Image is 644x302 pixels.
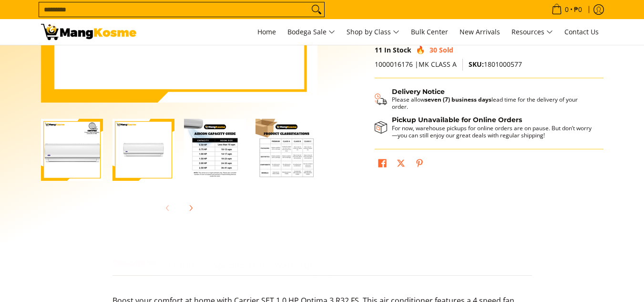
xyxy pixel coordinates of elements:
[283,19,340,45] a: Bodega Sale
[213,257,265,274] span: Specification
[425,95,491,104] strong: seven (7) business days
[168,257,204,275] a: Description 1
[406,19,453,45] a: Bulk Center
[511,26,553,38] span: Resources
[375,45,382,54] span: 11
[469,60,484,69] span: SKU:
[375,60,457,69] span: 1000016176 |MK CLASS A
[564,27,599,36] span: Contact Us
[146,19,603,45] nav: Main Menu
[563,6,570,13] span: 0
[41,119,103,181] img: Carrier 1.0 HP Optima 3 R32 Split-Type Non-Inverter Air Conditioner (Class A)-1
[429,45,437,54] span: 30
[213,257,265,275] a: Description 2
[560,19,603,45] a: Contact Us
[392,87,445,96] strong: Delivery Notice
[112,119,174,181] img: Carrier 1.0 HP Optima 3 R32 Split-Type Non-Inverter Air Conditioner (Class A)-2
[413,156,426,173] a: Pin on Pinterest
[549,4,585,15] span: •
[274,261,312,270] strong: Warranty
[411,27,448,36] span: Bulk Center
[112,257,159,275] a: Description
[572,6,583,13] span: ₱0
[455,19,505,45] a: New Arrivals
[256,119,317,181] img: Carrier 1.0 HP Optima 3 R32 Split-Type Non-Inverter Air Conditioner (Class A)-4
[41,24,136,40] img: Carrier Optima 3 SET 1.0HP Split-Type Aircon (Class A) l Mang Kosme
[287,26,335,38] span: Bodega Sale
[460,27,500,36] span: New Arrivals
[342,19,404,45] a: Shop by Class
[507,19,558,45] a: Resources
[257,27,276,36] span: Home
[392,115,522,124] strong: Pickup Unavailable for Online Orders
[375,88,594,111] button: Shipping & Delivery
[112,257,159,274] span: Description
[392,96,594,110] p: Please allow lead time for the delivery of your order.
[309,2,324,17] button: Search
[439,45,453,54] span: Sold
[253,19,281,45] a: Home
[392,125,594,139] p: For now, warehouse pickups for online orders are on pause. But don’t worry—you can still enjoy ou...
[168,261,204,270] strong: Features
[469,60,522,69] span: 1801000577
[347,26,399,38] span: Shop by Class
[394,156,408,173] a: Post on X
[376,156,389,173] a: Share on Facebook
[274,257,312,275] a: Description 3
[184,119,246,181] img: Carrier 1.0 HP Optima 3 R32 Split-Type Non-Inverter Air Conditioner (Class A)-3
[180,198,201,219] button: Next
[384,45,411,54] span: In Stock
